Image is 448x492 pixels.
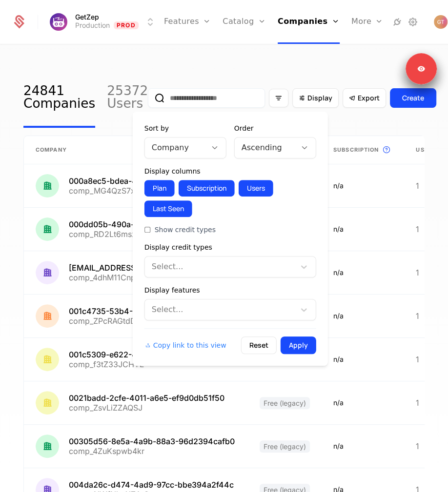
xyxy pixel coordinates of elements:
a: Settings [407,16,418,28]
a: Integrations [391,16,403,28]
button: Filter options [269,89,288,107]
button: Select environment [50,11,156,33]
div: Display features [144,285,316,295]
div: Select... [152,304,290,315]
button: Plan [144,180,175,197]
button: Users [239,180,273,197]
button: Apply [281,336,316,354]
div: Sort by [144,123,226,133]
a: 25372 Users [107,69,148,128]
img: GetZep [50,13,67,31]
button: Copy link to this view [144,340,226,350]
div: Order [234,123,316,133]
div: Select... [152,261,290,273]
button: Display [292,88,339,108]
button: Create [390,88,436,108]
th: Users [404,136,448,164]
div: Production [75,20,110,30]
button: Reset [241,336,277,354]
a: 24841 Companies [23,69,95,128]
img: Gio Testing [434,15,448,29]
span: GetZep [75,14,99,20]
th: Company [24,136,248,164]
span: Copy link to this view [153,340,226,350]
span: Export [358,93,380,103]
div: Display [133,112,328,366]
div: Create [402,93,424,103]
span: Show credit types [155,225,216,235]
div: Display credit types [144,242,316,252]
span: Prod [114,21,139,29]
div: Display columns [144,166,316,176]
button: Subscription [179,180,235,197]
span: Subscription [333,146,379,154]
span: Display [307,93,332,103]
button: Open user button [434,15,448,29]
button: Last Seen [144,200,192,217]
button: Export [343,88,386,108]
